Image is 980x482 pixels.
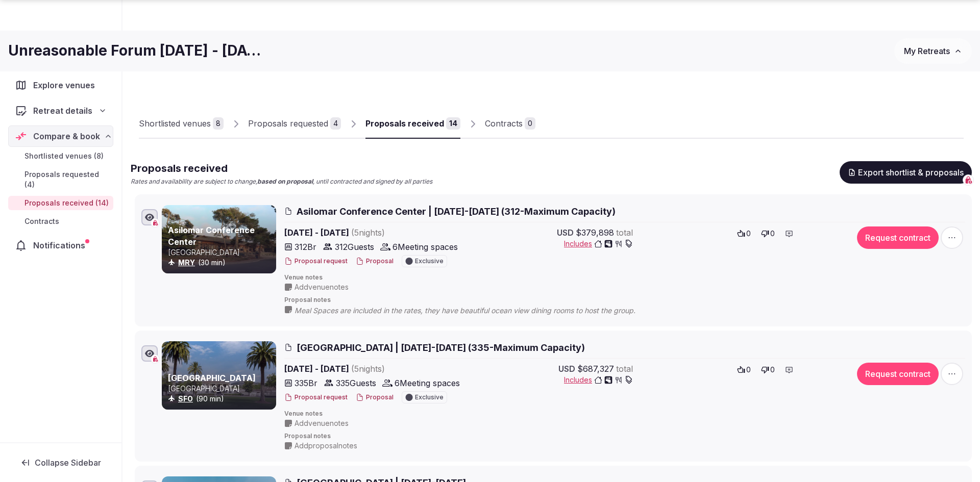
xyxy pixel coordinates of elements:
[139,117,211,130] div: Shortlisted venues
[213,117,224,130] div: 8
[168,225,255,246] a: Asilomar Conference Center
[336,377,376,389] span: 335 Guests
[8,167,113,192] a: Proposals requested (4)
[734,226,754,241] button: 0
[284,226,464,239] span: [DATE] - [DATE]
[577,363,614,375] span: $687,327
[415,258,444,264] span: Exclusive
[616,363,633,375] span: total
[446,117,460,130] div: 14
[415,394,444,400] span: Exclusive
[395,377,460,389] span: 6 Meeting spaces
[857,363,939,385] button: Request contract
[178,394,193,404] button: SFO
[746,365,751,375] span: 0
[351,364,385,374] span: ( 5 night s )
[178,258,195,268] button: MRY
[178,394,193,403] a: SFO
[295,282,349,292] span: Add venue notes
[284,432,965,441] span: Proposal notes
[257,177,313,185] strong: based on proposal
[393,241,458,253] span: 6 Meeting spaces
[8,214,113,229] a: Contracts
[168,373,256,383] a: [GEOGRAPHIC_DATA]
[248,109,341,139] a: Proposals requested4
[168,258,274,268] div: (30 min)
[284,257,348,266] button: Proposal request
[365,117,444,130] div: Proposals received
[297,341,585,354] span: [GEOGRAPHIC_DATA] | [DATE]-[DATE] (335-Maximum Capacity)
[35,458,101,468] span: Collapse Sidebar
[284,393,348,402] button: Proposal request
[335,241,374,253] span: 312 Guests
[525,117,535,130] div: 0
[248,117,328,130] div: Proposals requested
[557,226,574,239] span: USD
[295,418,349,428] span: Add venue notes
[24,151,104,161] span: Shortlisted venues (8)
[734,363,754,377] button: 0
[746,229,751,239] span: 0
[295,377,317,389] span: 335 Br
[24,216,59,226] span: Contracts
[351,227,385,238] span: ( 5 night s )
[616,226,633,239] span: total
[558,363,575,375] span: USD
[330,117,341,130] div: 4
[894,38,972,64] button: My Retreats
[284,410,965,418] span: Venue notes
[770,229,775,239] span: 0
[24,198,109,208] span: Proposals received (14)
[295,441,357,451] span: Add proposal notes
[8,235,113,256] a: Notifications
[8,74,113,96] a: Explore venues
[33,239,89,251] span: Notifications
[297,205,616,218] span: Asilomar Conference Center | [DATE]-[DATE] (312-Maximum Capacity)
[8,41,269,61] h1: Unreasonable Forum [DATE] - [DATE]
[8,149,113,163] a: Shortlisted venues (8)
[758,363,778,377] button: 0
[857,226,939,249] button: Request contract
[33,105,92,117] span: Retreat details
[356,393,394,402] button: Proposal
[284,363,464,375] span: [DATE] - [DATE]
[840,161,972,184] button: Export shortlist & proposals
[485,109,535,139] a: Contracts0
[284,273,965,282] span: Venue notes
[904,46,950,56] span: My Retreats
[770,365,775,375] span: 0
[178,258,195,267] a: MRY
[139,109,224,139] a: Shortlisted venues8
[365,109,460,139] a: Proposals received14
[356,257,394,266] button: Proposal
[168,384,274,394] p: [GEOGRAPHIC_DATA]
[295,241,316,253] span: 312 Br
[564,239,633,249] button: Includes
[8,451,113,474] button: Collapse Sidebar
[284,296,965,305] span: Proposal notes
[33,79,99,91] span: Explore venues
[131,161,432,175] h2: Proposals received
[485,117,523,130] div: Contracts
[24,169,109,190] span: Proposals requested (4)
[295,306,656,316] span: Meal Spaces are included in the rates, they have beautiful ocean view dining rooms to host the gr...
[168,247,274,258] p: [GEOGRAPHIC_DATA]
[8,196,113,210] a: Proposals received (14)
[564,375,633,385] button: Includes
[758,226,778,241] button: 0
[33,130,100,142] span: Compare & book
[576,226,614,239] span: $379,898
[168,394,274,404] div: (90 min)
[131,177,432,186] p: Rates and availability are subject to change, , until contracted and signed by all parties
